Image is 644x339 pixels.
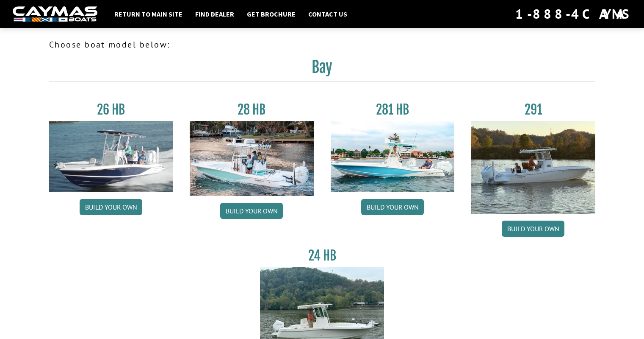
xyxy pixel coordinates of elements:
[361,199,424,215] a: Build your own
[191,8,238,20] a: Find Dealer
[471,102,595,118] h3: 291
[331,121,455,192] img: 28-hb-twin.jpg
[49,121,173,192] img: 26_new_photo_resized.jpg
[502,221,564,237] a: Build your own
[110,8,187,20] a: Return to main site
[243,8,300,20] a: Get Brochure
[13,6,97,22] img: white-logo-c9c8dbefe5ff5ceceb0f0178aa75bf4bb51f6bca0971e226c86eb53dfe498488.png
[260,248,384,263] h3: 24 HB
[190,121,314,196] img: 28_hb_thumbnail_for_caymas_connect.jpg
[49,58,595,81] h2: Bay
[515,5,631,23] div: 1-888-4CAYMAS
[331,102,455,118] h3: 281 HB
[49,38,595,51] p: Choose boat model below:
[80,199,142,215] a: Build your own
[220,203,283,219] a: Build your own
[304,8,351,20] a: Contact Us
[471,121,595,214] img: 291_Thumbnail.jpg
[49,102,173,118] h3: 26 HB
[190,102,314,118] h3: 28 HB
